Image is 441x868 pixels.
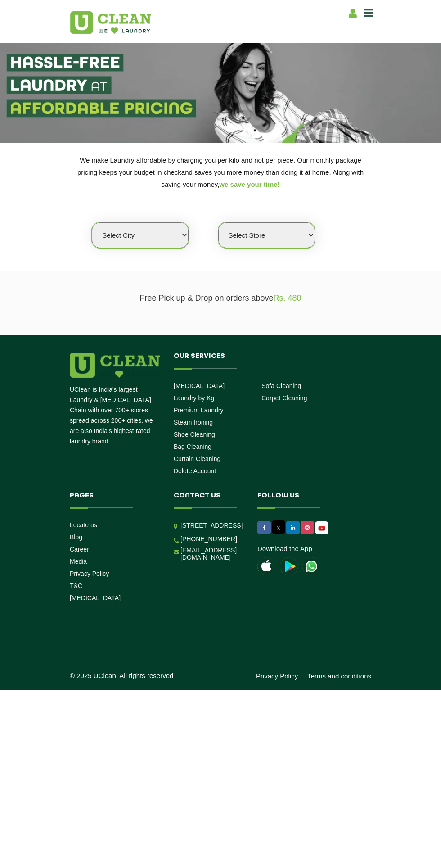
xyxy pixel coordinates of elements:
[70,521,97,529] a: Locate us
[70,533,82,541] a: Blog
[256,672,298,680] a: Privacy Policy
[70,11,151,34] img: UClean Laundry and Dry Cleaning
[70,294,371,303] p: Free Pick up & Drop on orders above
[70,558,87,565] a: Media
[316,524,328,533] img: UClean Laundry and Dry Cleaning
[174,492,244,508] h4: Contact us
[257,545,312,552] a: Download the App
[174,419,213,426] a: Steam Ironing
[70,353,160,378] img: logo.png
[274,294,301,303] span: Rs. 480
[70,154,371,190] p: We make Laundry affordable by charging you per kilo and not per piece. Our monthly package pricin...
[180,535,237,542] a: [PHONE_NUMBER]
[174,431,215,438] a: Shoe Cleaning
[174,407,224,414] a: Premium Laundry
[307,672,371,680] a: Terms and conditions
[174,443,211,450] a: Bag Cleaning
[70,546,89,553] a: Career
[174,467,216,475] a: Delete Account
[261,394,307,402] a: Carpet Cleaning
[174,353,350,369] h4: Our Services
[70,594,121,601] a: [MEDICAL_DATA]
[70,672,220,679] p: © 2025 UClean. All rights reserved
[180,520,244,531] p: [STREET_ADDRESS]
[257,492,341,508] h4: Follow us
[70,492,153,508] h4: Pages
[302,557,320,575] img: UClean Laundry and Dry Cleaning
[257,557,275,575] img: apple-icon.png
[280,557,298,575] img: playstoreicon.png
[70,570,109,577] a: Privacy Policy
[174,394,214,402] a: Laundry by Kg
[174,455,220,462] a: Curtain Cleaning
[174,382,225,389] a: [MEDICAL_DATA]
[261,382,301,389] a: Sofa Cleaning
[219,181,279,188] span: we save your time!
[180,547,244,561] a: [EMAIL_ADDRESS][DOMAIN_NAME]
[70,384,160,447] p: UClean is India's largest Laundry & [MEDICAL_DATA] Chain with over 700+ stores spread across 200+...
[70,582,82,589] a: T&C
